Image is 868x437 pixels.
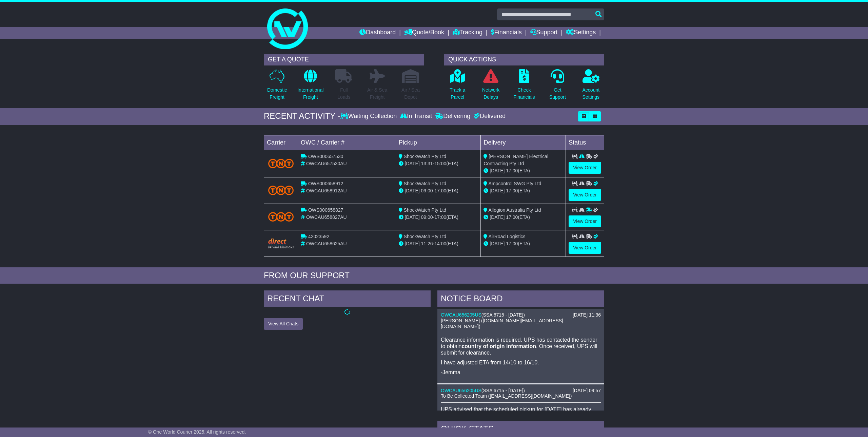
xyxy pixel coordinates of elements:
[308,154,343,159] span: OWS000657530
[573,388,601,394] div: [DATE] 09:57
[264,111,340,121] div: RECENT ACTIVITY -
[268,212,294,221] img: TNT_Domestic.png
[404,154,447,159] span: ShockWatch Pty Ltd
[264,135,298,150] td: Carrier
[441,359,601,366] p: I have adjusted ETA from 14/10 to 16/10.
[569,242,601,254] a: View Order
[421,241,433,246] span: 11:26
[484,214,563,221] div: (ETA)
[367,87,387,101] p: Air & Sea Freight
[441,337,601,356] p: Clearance information is required. UPS has contacted the sender to obtain . Once received, UPS wi...
[482,69,500,104] a: NetworkDelays
[441,388,481,393] a: OWCAU656205US
[306,241,347,246] span: OWCAU658625AU
[359,27,396,39] a: Dashboard
[437,290,604,309] div: NOTICE BOARD
[404,181,447,186] span: ShockWatch Pty Ltd
[490,168,505,173] span: [DATE]
[404,234,447,239] span: ShockWatch Pty Ltd
[444,54,604,65] div: QUICK ACTIONS
[267,69,287,104] a: DomesticFreight
[268,186,294,195] img: TNT_Domestic.png
[306,161,347,166] span: OWCAU657530AU
[530,27,558,39] a: Support
[298,135,396,150] td: OWC / Carrier #
[405,214,420,220] span: [DATE]
[441,369,601,376] p: -Jemma
[441,318,563,329] span: [PERSON_NAME] ([DOMAIN_NAME][EMAIL_ADDRESS][DOMAIN_NAME])
[421,188,433,193] span: 09:00
[308,181,343,186] span: OWS000658912
[434,188,446,193] span: 17:00
[441,312,601,318] div: ( )
[441,388,601,394] div: ( )
[569,162,601,174] a: View Order
[549,69,566,104] a: GetSupport
[297,69,324,104] a: InternationalFreight
[481,135,566,150] td: Delivery
[401,87,420,101] p: Air / Sea Depot
[434,214,446,220] span: 17:00
[421,214,433,220] span: 09:00
[549,87,566,101] p: Get Support
[484,240,563,247] div: (ETA)
[404,27,444,39] a: Quote/Book
[483,388,524,393] span: SSA 6715 - [DATE]
[513,69,535,104] a: CheckFinancials
[490,188,505,193] span: [DATE]
[267,87,287,101] p: Domestic Freight
[514,87,535,101] p: Check Financials
[434,241,446,246] span: 14:00
[404,207,447,213] span: ShockWatch Pty Ltd
[399,214,478,221] div: - (ETA)
[399,187,478,194] div: - (ETA)
[441,406,601,419] p: UPS advised that the scheduled pickup for [DATE] has already been dispatched to the driver.
[308,207,343,213] span: OWS000658827
[450,87,465,101] p: Track a Parcel
[398,113,434,120] div: In Transit
[566,27,596,39] a: Settings
[421,161,433,166] span: 13:31
[569,189,601,201] a: View Order
[489,207,541,213] span: Allegion Australia Pty Ltd
[405,241,420,246] span: [DATE]
[573,312,601,318] div: [DATE] 11:36
[491,27,522,39] a: Financials
[449,69,466,104] a: Track aParcel
[506,214,518,220] span: 17:00
[264,290,431,309] div: RECENT CHAT
[489,234,526,239] span: AirRoad Logistics
[399,240,478,247] div: - (ETA)
[268,238,294,248] img: Direct.png
[264,271,604,281] div: FROM OUR SUPPORT
[396,135,481,150] td: Pickup
[308,234,329,239] span: 42023592
[335,87,352,101] p: Full Loads
[306,188,347,193] span: OWCAU658912AU
[506,241,518,246] span: 17:00
[506,168,518,173] span: 17:00
[148,429,246,435] span: © One World Courier 2025. All rights reserved.
[441,312,481,318] a: OWCAU656205US
[582,69,600,104] a: AccountSettings
[405,161,420,166] span: [DATE]
[483,312,524,318] span: SSA 6715 - [DATE]
[405,188,420,193] span: [DATE]
[484,154,548,166] span: [PERSON_NAME] Electrical Contracting Pty Ltd
[306,214,347,220] span: OWCAU658827AU
[490,241,505,246] span: [DATE]
[506,188,518,193] span: 17:00
[340,113,398,120] div: Waiting Collection
[434,161,446,166] span: 15:00
[472,113,506,120] div: Delivered
[490,214,505,220] span: [DATE]
[461,343,536,349] strong: country of origin information
[453,27,482,39] a: Tracking
[569,215,601,227] a: View Order
[268,159,294,168] img: TNT_Domestic.png
[399,160,478,167] div: - (ETA)
[484,167,563,174] div: (ETA)
[434,113,472,120] div: Delivering
[489,181,541,186] span: Ampcontrol SWG Pty Ltd
[264,54,424,65] div: GET A QUOTE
